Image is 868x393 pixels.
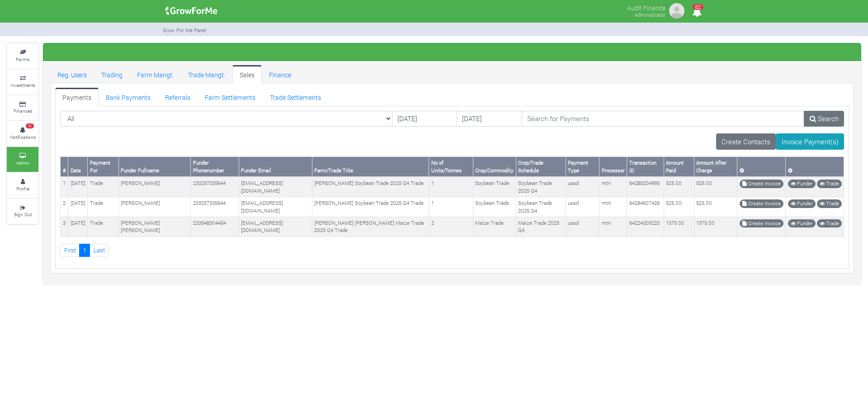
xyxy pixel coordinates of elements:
a: 1 [79,244,90,257]
a: Trade [817,199,842,208]
a: Trade Settlements [263,88,328,106]
th: Amount After Charge [694,157,737,177]
nav: Page Navigation [60,244,844,257]
a: Farm Settlements [198,88,263,106]
td: ussd [566,217,599,237]
a: Trade [817,219,842,228]
small: Sign Out [14,211,32,218]
small: Notifications [10,134,36,140]
td: ussd [566,177,599,197]
td: 233548304454 [191,217,239,237]
td: 64285204995 [627,177,664,197]
a: Finances [7,95,38,120]
td: Maize Trade [473,217,516,237]
a: Farm Mangt. [130,65,181,83]
th: Amount Paid [664,157,694,177]
input: Search for Payments [522,111,805,127]
a: Create Invoice [740,180,783,188]
td: [PERSON_NAME] [118,177,190,197]
a: Payments [55,88,99,106]
td: Trade [88,217,119,237]
a: Search [804,111,844,127]
td: mtn [599,177,627,197]
td: 1 [61,177,68,197]
a: Create Invoice [740,219,783,228]
td: Soybean Trade 2025 Q4 [516,177,566,197]
a: Funder [788,199,816,208]
th: Funder Email [239,157,312,177]
td: [DATE] [68,217,88,237]
td: 3 [61,217,68,237]
th: Transaction ID [627,157,664,177]
td: 233257335644 [191,197,239,217]
td: [DATE] [68,177,88,197]
small: Grow For Me Panel [163,27,207,33]
td: 1575.00 [694,217,737,237]
td: Trade [88,197,119,217]
th: No of Units/Tonnes [429,157,473,177]
a: 62 Notifications [7,121,38,146]
a: 62 [688,9,706,17]
a: Trading [94,65,130,83]
td: ussd [566,197,599,217]
td: 64284607426 [627,197,664,217]
td: 525.00 [664,197,694,217]
a: Sign Out [7,199,38,224]
td: 2 [61,197,68,217]
td: [PERSON_NAME] Soybean Trade 2025 Q4 Trade [312,197,429,217]
td: [DATE] [68,197,88,217]
td: Soybean Trade 2025 Q4 [516,197,566,217]
td: [PERSON_NAME] [PERSON_NAME] Maize Trade 2025 Q4 Trade [312,217,429,237]
td: Maize Trade 2025 Q4 [516,217,566,237]
th: Funder Phonenumber [191,157,239,177]
a: Trade Mangt. [181,65,232,83]
input: DD/MM/YYYY [457,111,522,127]
input: DD/MM/YYYY [392,111,457,127]
td: [EMAIL_ADDRESS][DOMAIN_NAME] [239,177,312,197]
a: Finance [262,65,298,83]
a: Funder [788,180,816,188]
a: Last [90,244,108,257]
a: Reg. Users [50,65,94,83]
th: Processor [599,157,627,177]
th: # [61,157,68,177]
small: Profile [16,185,29,192]
td: mtn [599,217,627,237]
td: 1 [429,197,473,217]
a: Referrals [158,88,198,106]
a: Farms [7,43,38,68]
td: 525.00 [664,177,694,197]
a: Sales [232,65,262,83]
i: Notifications [688,2,706,22]
a: Create Invoice [740,199,783,208]
td: mtn [599,197,627,217]
td: [PERSON_NAME] Soybean Trade 2025 Q4 Trade [312,177,429,197]
a: Profile [7,173,38,198]
td: [PERSON_NAME] [PERSON_NAME] [118,217,190,237]
a: Admin [7,147,38,172]
th: Payment Type [566,157,599,177]
td: Soybean Trade [473,197,516,217]
small: Administrator [634,11,665,18]
td: 64224309220 [627,217,664,237]
th: Date [68,157,88,177]
td: 525.00 [694,197,737,217]
td: Trade [88,177,119,197]
th: Funder Fullname [118,157,190,177]
small: Finances [14,108,32,114]
span: 62 [693,4,703,10]
small: Farms [16,56,29,62]
td: 2 [429,217,473,237]
th: Crop/Commodity [473,157,516,177]
a: Bank Payments [99,88,158,106]
a: Invoice Payment(s) [776,133,844,150]
td: [PERSON_NAME] [118,197,190,217]
img: growforme image [668,2,686,20]
span: 62 [26,123,34,129]
td: [EMAIL_ADDRESS][DOMAIN_NAME] [239,217,312,237]
a: Funder [788,219,816,228]
th: Crop/Trade Schedule [516,157,566,177]
small: Admin [16,160,29,166]
small: Investments [10,82,35,88]
img: growforme image [162,2,221,20]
